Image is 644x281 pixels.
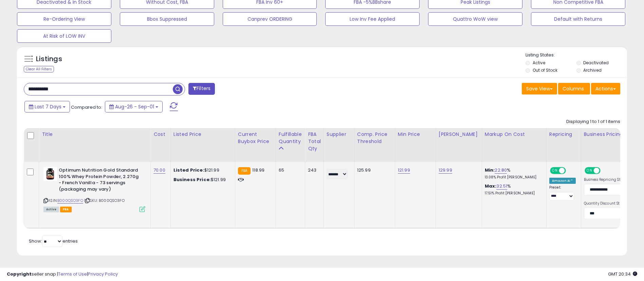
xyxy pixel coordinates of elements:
[522,83,557,94] button: Save View
[17,12,111,26] button: Re-Ordering View
[153,167,165,174] a: 70.00
[398,131,433,138] div: Min Price
[223,12,317,26] button: Canprev ORDERING
[439,131,479,138] div: [PERSON_NAME]
[533,60,545,66] label: Active
[36,54,62,64] h5: Listings
[279,131,302,145] div: Fulfillable Quantity
[584,177,633,182] label: Business Repricing Strategy:
[357,167,390,173] div: 125.99
[485,167,541,180] div: %
[485,175,541,180] p: 13.08% Profit [PERSON_NAME]
[173,176,211,183] b: Business Price:
[188,83,215,95] button: Filters
[115,103,154,110] span: Aug-26 - Sep-01
[7,271,32,277] strong: Copyright
[496,183,507,190] a: 32.51
[153,131,168,138] div: Cost
[549,178,576,184] div: Amazon AI *
[563,85,584,92] span: Columns
[279,167,300,173] div: 65
[71,104,102,110] span: Compared to:
[482,128,546,162] th: The percentage added to the cost of goods (COGS) that forms the calculator for Min & Max prices.
[531,12,625,26] button: Default with Returns
[308,131,321,152] div: FBA Total Qty
[485,191,541,196] p: 17.51% Profit [PERSON_NAME]
[173,167,230,173] div: $121.99
[549,185,576,200] div: Preset:
[566,119,620,125] div: Displaying 1 to 1 of 1 items
[599,168,610,174] span: OFF
[439,167,452,174] a: 129.99
[59,167,141,194] b: Optimum Nutrition Gold Standard 100% Whey Protein Powder, 2.270g - French Vanilla - 73 servings (...
[551,168,559,174] span: ON
[533,67,557,73] label: Out of Stock
[105,101,163,112] button: Aug-26 - Sep-01
[357,131,392,145] div: Comp. Price Threshold
[17,29,111,43] button: At Risk of LOW INV
[327,131,351,138] div: Supplier
[238,131,273,145] div: Current Buybox Price
[57,198,83,204] a: B000QSO3FO
[325,12,420,26] button: Low Inv Fee Applied
[558,83,590,94] button: Columns
[24,101,70,112] button: Last 7 Days
[526,52,627,58] p: Listing States:
[29,238,78,244] span: Show: entries
[608,271,637,277] span: 2025-09-9 20:34 GMT
[584,201,633,206] label: Quantity Discount Strategy:
[485,131,544,138] div: Markup on Cost
[252,167,264,173] span: 118.99
[173,177,230,183] div: $121.99
[398,167,410,174] a: 121.99
[173,167,204,173] b: Listed Price:
[35,103,61,110] span: Last 7 Days
[485,167,495,173] b: Min:
[585,168,594,174] span: ON
[485,183,541,196] div: %
[43,167,57,181] img: 41eTAwQpJ-L._SL40_.jpg
[485,183,497,189] b: Max:
[324,128,354,162] th: CSV column name: cust_attr_1_Supplier
[495,167,507,174] a: 22.80
[583,67,602,73] label: Archived
[7,271,118,278] div: seller snap | |
[591,83,620,94] button: Actions
[238,167,251,175] small: FBA
[84,198,125,203] span: | SKU: B000QSO3FO
[549,131,578,138] div: Repricing
[88,271,118,277] a: Privacy Policy
[583,60,609,66] label: Deactivated
[43,207,59,212] span: All listings currently available for purchase on Amazon
[42,131,148,138] div: Title
[173,131,232,138] div: Listed Price
[308,167,318,173] div: 243
[60,207,72,212] span: FBA
[428,12,522,26] button: Quattro WoW view
[43,167,145,211] div: ASIN:
[565,168,576,174] span: OFF
[24,66,54,72] div: Clear All Filters
[58,271,87,277] a: Terms of Use
[120,12,214,26] button: Bbox Suppressed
